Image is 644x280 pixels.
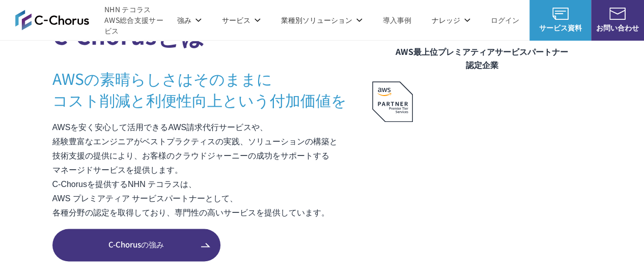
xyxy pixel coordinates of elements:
p: サービス [222,15,261,25]
p: 強み [177,15,202,25]
p: ナレッジ [432,15,470,25]
span: C-Chorusの強み [52,239,220,251]
a: 導入事例 [383,15,411,25]
a: C-Chorusの強み [52,229,220,261]
img: AWS総合支援サービス C-Chorus サービス資料 [552,8,569,20]
figcaption: AWS最上位プレミアティアサービスパートナー 認定企業 [372,45,592,71]
img: お問い合わせ [609,8,626,20]
h3: AWSの素晴らしさはそのままに コスト削減と利便性向上という付加価値を [52,68,372,110]
img: AWS総合支援サービス C-Chorus [15,10,89,30]
span: サービス資料 [529,22,591,33]
a: AWS総合支援サービス C-Chorus NHN テコラスAWS総合支援サービス [15,4,167,36]
span: NHN テコラス AWS総合支援サービス [104,4,167,36]
span: お問い合わせ [591,22,644,33]
p: AWSを安く安心して活用できるAWS請求代行サービスや、 経験豊富なエンジニアがベストプラクティスの実践、ソリューションの構築と 技術支援の提供により、お客様のクラウドジャーニーの成功をサポート... [52,120,372,220]
p: 業種別ソリューション [281,15,362,25]
a: ログイン [491,15,519,25]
